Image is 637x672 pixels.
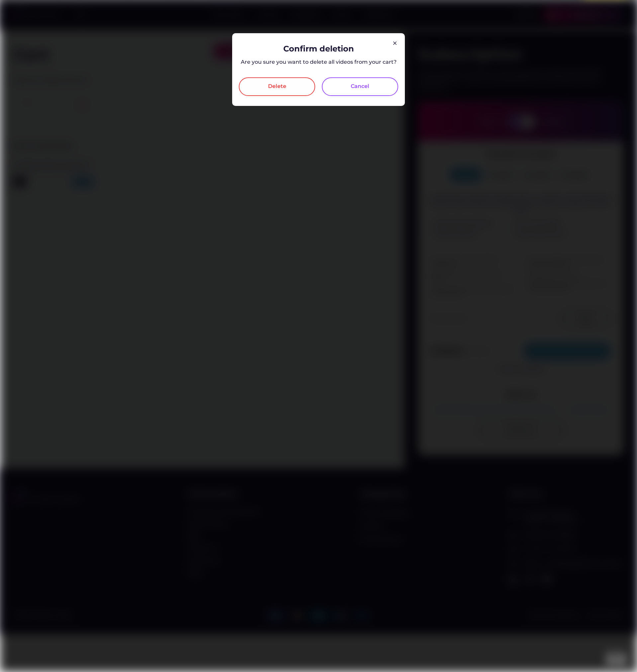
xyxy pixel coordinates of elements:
div: Cancel [351,83,369,91]
img: Group%201000002326.svg [391,39,399,47]
div: Are you sure you want to delete all videos from your cart? [241,58,397,66]
div: Confirm deletion [283,43,354,54]
iframe: chat widget [609,645,630,665]
div: Delete [268,83,286,91]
